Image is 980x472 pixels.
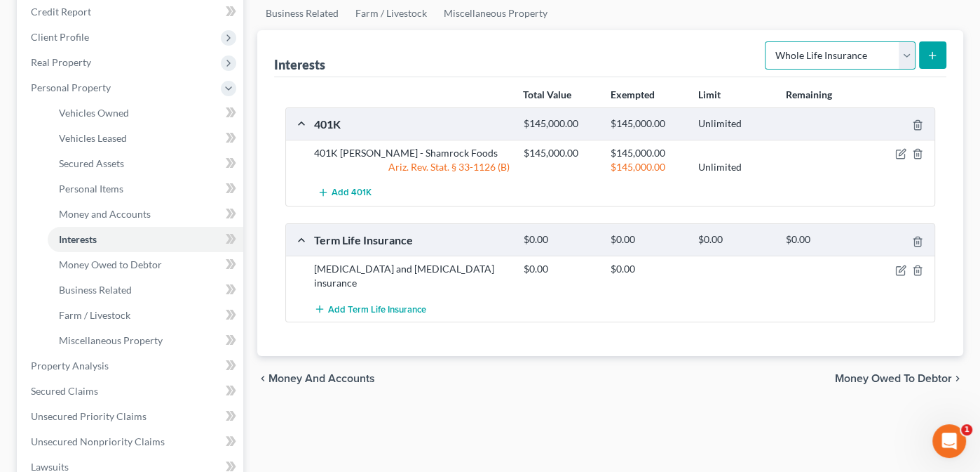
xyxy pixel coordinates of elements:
a: Vehicles Leased [48,126,243,151]
div: $0.00 [691,233,779,247]
span: Interests [59,233,97,245]
span: Real Property [31,56,91,68]
a: Unsecured Priority Claims [20,404,243,429]
span: Secured Claims [31,385,98,397]
iframe: Intercom live chat [932,424,966,458]
span: Property Analysis [31,360,109,372]
a: Property Analysis [20,353,243,379]
i: chevron_left [257,373,268,384]
span: Unsecured Priority Claims [31,410,147,422]
a: Personal Items [48,176,243,202]
span: 1 [961,424,972,435]
span: Add Term Life Insurance [328,303,426,315]
a: Money and Accounts [48,202,243,227]
div: Unlimited [691,160,779,174]
span: Client Profile [31,31,89,43]
div: Unlimited [691,117,779,131]
span: Personal Property [31,81,111,93]
strong: Remaining [786,88,832,100]
button: Money Owed to Debtor chevron_right [835,373,963,384]
a: Farm / Livestock [48,303,243,328]
span: Money and Accounts [268,373,375,384]
span: Money and Accounts [59,208,151,220]
a: Secured Assets [48,151,243,176]
div: $0.00 [779,233,866,247]
span: Personal Items [59,183,123,195]
span: Secured Assets [59,157,124,169]
span: Vehicles Owned [59,107,129,119]
div: Term Life Insurance [307,232,517,247]
div: 401K [307,117,517,131]
div: $0.00 [517,262,604,276]
a: Vehicles Owned [48,100,243,126]
div: $145,000.00 [517,117,604,131]
span: Unsecured Nonpriority Claims [31,435,165,447]
button: Add 401K [314,180,376,206]
a: Unsecured Nonpriority Claims [20,429,243,454]
div: $145,000.00 [604,146,691,160]
div: $0.00 [517,233,604,247]
a: Business Related [48,277,243,303]
button: chevron_left Money and Accounts [257,373,375,384]
a: Miscellaneous Property [48,328,243,353]
div: $0.00 [604,233,691,247]
i: chevron_right [952,373,963,384]
button: Add Term Life Insurance [314,296,426,322]
a: Secured Claims [20,379,243,404]
span: Business Related [59,284,132,296]
div: $145,000.00 [517,146,604,160]
span: Vehicles Leased [59,132,127,144]
span: Farm / Livestock [59,309,130,321]
a: Interests [48,227,243,252]
a: Money Owed to Debtor [48,252,243,277]
strong: Total Value [523,88,571,100]
div: $145,000.00 [604,117,691,131]
div: $145,000.00 [604,160,691,174]
div: Interests [274,56,325,73]
span: Miscellaneous Property [59,334,163,346]
div: 401K [PERSON_NAME] - Shamrock Foods [307,146,517,160]
span: Credit Report [31,6,91,18]
span: Money Owed to Debtor [59,258,162,270]
strong: Limit [698,88,721,100]
strong: Exempted [611,88,655,100]
div: $0.00 [604,262,691,276]
span: Money Owed to Debtor [835,373,952,384]
div: [MEDICAL_DATA] and [MEDICAL_DATA] insurance [307,262,517,290]
span: Add 401K [332,188,372,199]
div: Ariz. Rev. Stat. § 33-1126 (B) [307,160,517,174]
